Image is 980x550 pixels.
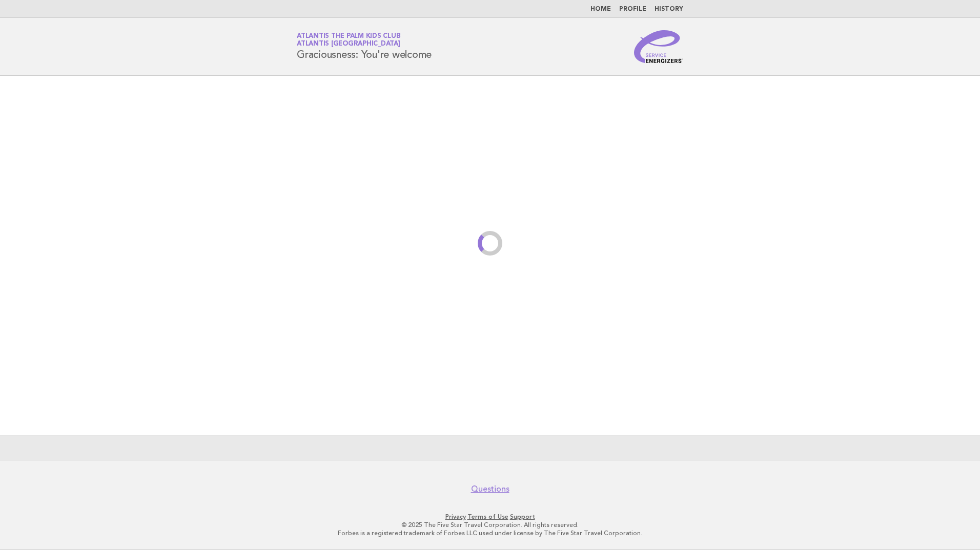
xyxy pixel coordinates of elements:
a: Home [590,6,611,12]
a: Atlantis The Palm Kids ClubAtlantis [GEOGRAPHIC_DATA] [297,33,400,47]
a: Privacy [445,513,466,520]
span: Atlantis [GEOGRAPHIC_DATA] [297,41,400,48]
p: · · [176,513,804,521]
a: History [655,6,683,12]
a: Support [510,513,535,520]
p: © 2025 The Five Star Travel Corporation. All rights reserved. [176,521,804,529]
a: Profile [619,6,646,12]
a: Questions [471,484,509,494]
h1: Graciousness: You're welcome [297,33,432,60]
img: Service Energizers [634,30,683,63]
p: Forbes is a registered trademark of Forbes LLC used under license by The Five Star Travel Corpora... [176,529,804,537]
a: Terms of Use [467,513,508,520]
